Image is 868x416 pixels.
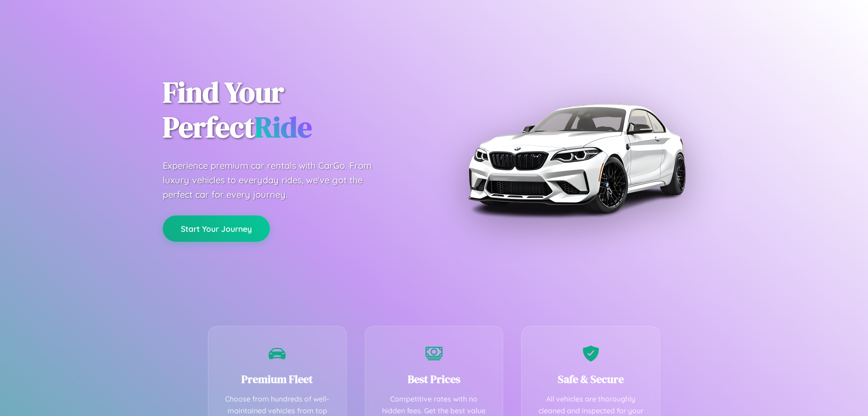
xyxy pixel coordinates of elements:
[222,372,333,387] h3: Premium Fleet
[463,45,689,272] img: Premium BMW car rental vehicle
[255,107,312,147] span: Ride
[163,215,270,242] button: Start Your Journey
[163,75,420,145] h1: Find Your Perfect
[379,372,490,387] h3: Best Prices
[163,158,389,202] p: Experience premium car rentals with CarGo. From luxury vehicles to everyday rides, we've got the ...
[535,372,646,387] h3: Safe & Secure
